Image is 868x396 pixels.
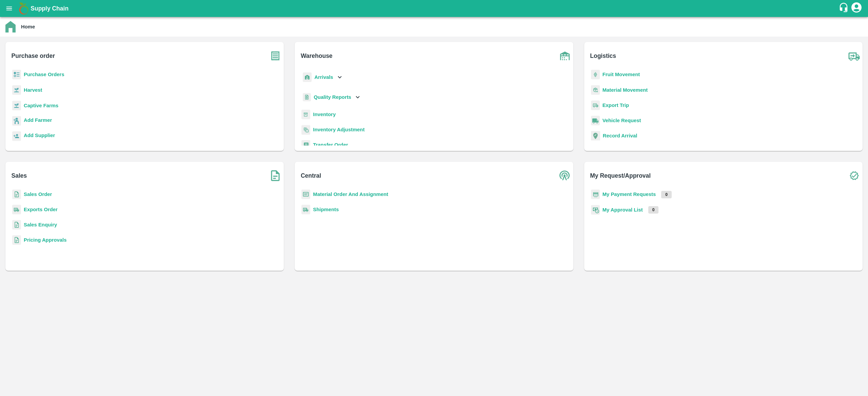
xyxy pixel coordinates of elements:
[603,87,648,93] a: Material Movement
[661,191,672,198] p: 0
[24,192,52,197] a: Sales Order
[301,140,310,150] img: whTransfer
[603,72,640,77] a: Fruit Movement
[591,101,600,110] img: delivery
[314,94,351,100] b: Quality Reports
[301,125,310,135] img: inventory
[12,131,21,141] img: supplier
[839,2,850,15] div: customer-support
[301,90,361,104] div: Quality Reports
[24,222,57,227] a: Sales Enquiry
[12,190,21,199] img: sales
[12,70,21,80] img: reciept
[313,112,336,117] a: Inventory
[313,142,348,148] a: Transfer Order
[12,235,21,245] img: sales
[17,2,31,15] img: logo
[12,220,21,230] img: sales
[24,237,66,243] a: Pricing Approvals
[313,207,339,212] a: Shipments
[301,205,310,215] img: shipments
[591,70,600,80] img: fruit
[603,133,637,138] a: Record Arrival
[12,116,21,126] img: farmer
[591,85,600,95] img: material
[850,1,863,16] div: account of current user
[24,116,52,126] a: Add Farmer
[12,85,21,95] img: harvest
[24,133,55,138] b: Add Supplier
[24,103,58,108] a: Captive Farms
[303,72,312,82] img: whArrival
[591,190,600,199] img: payment
[590,51,616,61] b: Logistics
[648,206,659,214] p: 0
[21,24,35,29] b: Home
[301,51,333,61] b: Warehouse
[12,205,21,215] img: shipments
[603,192,656,197] a: My Payment Requests
[603,118,641,123] a: Vehicle Request
[846,47,863,64] img: truck
[603,103,629,108] a: Export Trip
[12,171,27,180] b: Sales
[24,72,64,77] a: Purchase Orders
[301,110,310,119] img: whInventory
[846,167,863,184] img: check
[301,70,343,85] div: Arrivals
[24,207,58,212] a: Exports Order
[24,117,52,123] b: Add Farmer
[603,207,643,213] a: My Approval List
[301,190,310,199] img: centralMaterial
[5,21,16,32] img: home
[24,132,55,141] a: Add Supplier
[591,116,600,126] img: vehicle
[313,192,388,197] a: Material Order And Assignment
[24,87,42,93] a: Harvest
[267,167,284,184] img: soSales
[556,47,573,64] img: warehouse
[591,205,600,215] img: approval
[301,171,321,180] b: Central
[1,1,17,16] button: open drawer
[267,47,284,64] img: purchase
[12,51,55,61] b: Purchase order
[12,101,21,111] img: harvest
[591,131,600,140] img: recordArrival
[314,74,333,80] b: Arrivals
[303,93,311,102] img: qualityReport
[590,171,651,180] b: My Request/Approval
[313,127,364,132] a: Inventory Adjustment
[556,167,573,184] img: central
[31,5,68,12] b: Supply Chain
[31,4,839,13] a: Supply Chain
